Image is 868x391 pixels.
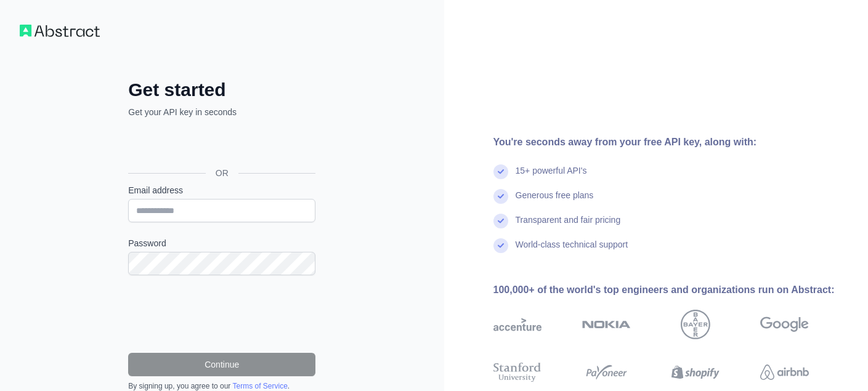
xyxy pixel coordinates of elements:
div: By signing up, you agree to our . [128,381,315,391]
img: Workflow [20,25,100,37]
span: OR [206,167,238,179]
img: bayer [681,310,710,339]
img: check mark [493,189,508,204]
img: nokia [582,310,631,339]
img: airbnb [760,360,809,384]
label: Email address [128,184,315,196]
img: payoneer [582,360,631,384]
h2: Get started [128,79,315,101]
img: stanford university [493,360,542,384]
img: check mark [493,214,508,228]
div: You're seconds away from your free API key, along with: [493,135,849,150]
button: Continue [128,353,315,376]
a: Terms of Service [232,382,287,390]
div: World-class technical support [516,238,628,263]
img: google [760,310,809,339]
div: 100,000+ of the world's top engineers and organizations run on Abstract: [493,283,849,297]
img: check mark [493,238,508,253]
p: Get your API key in seconds [128,106,315,118]
div: 15+ powerful API's [516,164,587,189]
div: Transparent and fair pricing [516,214,621,238]
iframe: Sign in with Google Button [122,132,319,159]
iframe: reCAPTCHA [128,290,315,338]
img: check mark [493,164,508,179]
img: accenture [493,310,542,339]
div: Generous free plans [516,189,594,214]
label: Password [128,237,315,249]
img: shopify [671,360,720,384]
